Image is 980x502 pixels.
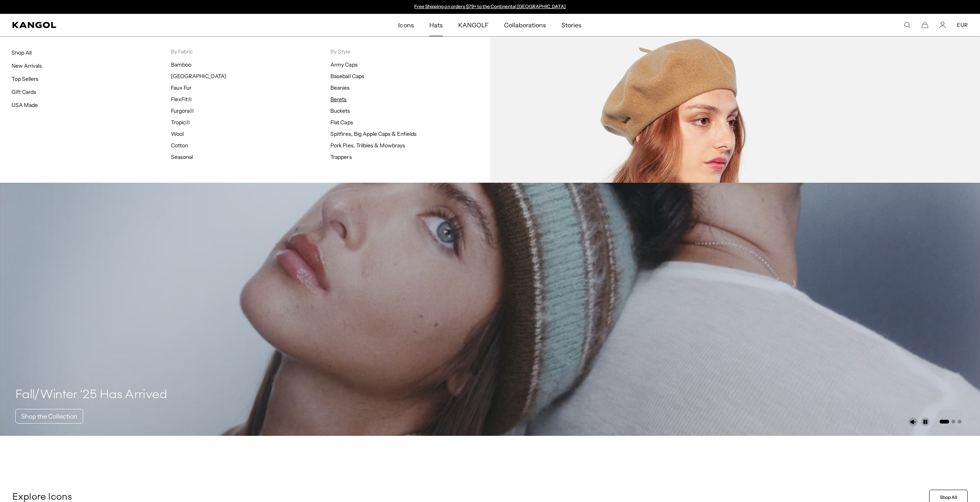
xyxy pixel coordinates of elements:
[12,88,36,95] a: Gift Cards
[12,102,38,108] a: USA Made
[330,61,357,68] a: Army Caps
[330,107,350,114] a: Buckets
[15,387,168,403] h4: Fall/Winter ‘25 Has Arrived
[171,153,193,160] a: Seasonal
[15,409,83,424] a: Shop the Collection
[330,130,417,137] a: Spitfires, Big Apple Caps & Enfields
[330,84,350,91] a: Beanies
[171,84,191,91] a: Faux Fur
[561,14,581,36] span: Stories
[422,14,451,36] a: Hats
[171,142,188,149] a: Cotton
[12,75,39,82] a: Top Sellers
[940,420,949,424] button: Go to slide 1
[171,119,190,126] a: Tropic®
[171,61,191,68] a: Bamboo
[330,96,347,103] a: Berets
[12,62,42,69] a: New Arrivals
[957,22,968,28] button: EUR
[411,4,570,10] div: Announcement
[939,22,946,28] a: Account
[496,14,554,36] a: Collaborations
[171,130,184,137] a: Wool
[330,119,353,126] a: Flat Caps
[390,14,421,36] a: Icons
[952,420,955,424] button: Go to slide 2
[451,14,496,36] a: KANGOLF
[921,417,930,427] button: Pause
[458,14,489,36] span: KANGOLF
[12,49,32,56] a: Shop All
[171,96,192,103] a: FlexFit®
[398,14,414,36] span: Icons
[939,418,962,424] ul: Select a slide to show
[411,4,570,10] div: 1 of 2
[504,14,546,36] span: Collaborations
[554,14,589,36] a: Stories
[429,14,443,36] span: Hats
[330,153,352,160] a: Trappers
[904,22,911,28] summary: Search here
[330,142,405,149] a: Pork Pies, Trilbies & Mowbrays
[171,73,226,80] a: [GEOGRAPHIC_DATA]
[330,48,490,55] p: By Style
[908,417,918,427] button: Unmute
[958,420,962,424] button: Go to slide 3
[921,22,928,28] button: Cart
[411,4,570,10] slideshow-component: Announcement bar
[171,48,330,55] p: By Fabric
[171,107,194,114] a: Furgora®
[414,3,566,9] a: Free Shipping on orders $79+ to the Continental [GEOGRAPHIC_DATA]
[330,73,364,80] a: Baseball Caps
[12,22,265,28] a: Kangol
